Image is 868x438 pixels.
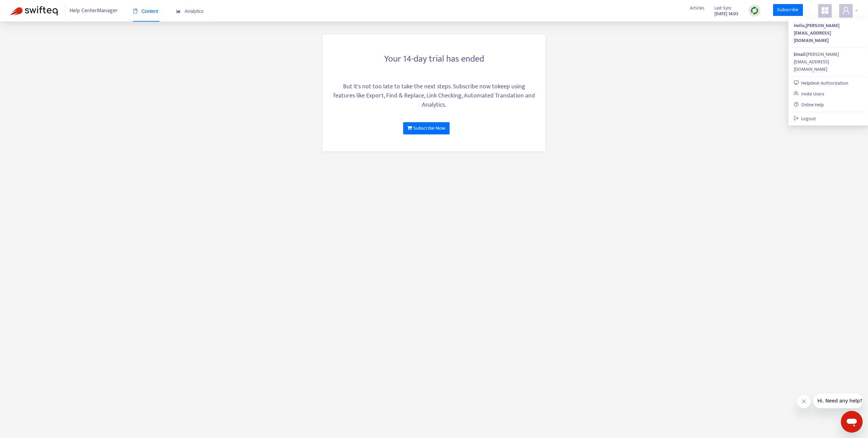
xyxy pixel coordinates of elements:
[176,8,204,14] span: Analytics
[813,393,863,408] iframe: Message from company
[690,4,704,12] span: Articles
[794,50,806,58] strong: Email:
[133,9,138,14] span: book
[794,101,824,109] a: Online Help
[10,6,58,16] img: Swifteq
[794,115,816,123] a: Logout
[333,54,535,65] h3: Your 14-day trial has ended
[794,22,840,44] strong: Hello, [PERSON_NAME][EMAIL_ADDRESS][DOMAIN_NAME]
[714,10,738,18] strong: [DATE] 14:03
[794,90,824,98] a: Invite Users
[750,6,759,15] img: sync.dc5367851b00ba804db3.png
[176,9,181,14] span: area-chart
[773,4,803,16] a: Subscribe
[794,79,848,87] a: Helpdesk Authorization
[841,411,863,433] iframe: Button to launch messaging window
[821,6,829,15] span: appstore
[842,6,850,15] span: user
[70,4,118,17] span: Help Center Manager
[403,122,450,134] a: Subscribe Now
[794,51,863,73] div: [PERSON_NAME][EMAIL_ADDRESS][DOMAIN_NAME]
[797,395,811,408] iframe: Close message
[133,8,158,14] span: Content
[333,82,535,110] div: But it's not too late to take the next steps. Subscribe now to keep using features like Export, F...
[714,4,732,12] span: Last Sync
